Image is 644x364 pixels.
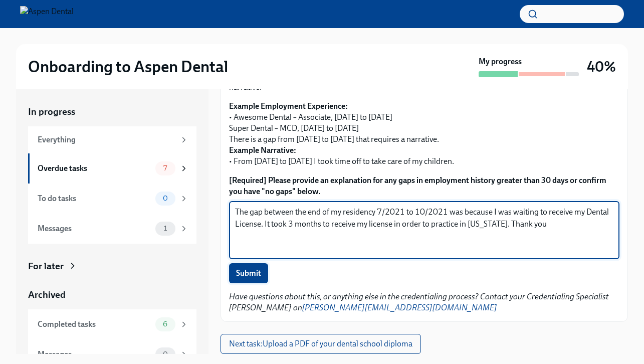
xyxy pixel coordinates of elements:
div: Messages [38,223,151,234]
a: For later [28,260,196,273]
span: 1 [158,225,173,232]
div: Overdue tasks [38,163,151,174]
label: [Required] Please provide an explanation for any gaps in employment history greater than 30 days ... [229,175,619,197]
a: Completed tasks6 [28,309,196,339]
div: For later [28,260,64,273]
a: In progress [28,105,196,118]
span: Submit [236,268,261,278]
button: Submit [229,263,268,283]
h3: 40% [587,58,616,76]
div: Messages [38,349,151,360]
span: 7 [157,164,173,172]
a: [PERSON_NAME][EMAIL_ADDRESS][DOMAIN_NAME] [302,303,497,312]
button: Next task:Upload a PDF of your dental school diploma [221,334,421,354]
strong: Example Narrative: [229,145,296,155]
span: 0 [157,195,174,202]
textarea: The gap between the end of my residency 7/2021 to 10/2021 was because I was waiting to receive my... [235,206,613,254]
a: Messages1 [28,214,196,244]
span: Next task : Upload a PDF of your dental school diploma [229,339,412,349]
a: Archived [28,288,196,301]
div: Completed tasks [38,319,151,330]
span: 0 [157,350,174,358]
h2: Onboarding to Aspen Dental [28,57,228,77]
em: Have questions about this, or anything else in the credentialing process? Contact your Credential... [229,292,609,312]
a: Everything [28,126,196,153]
div: To do tasks [38,193,151,204]
strong: Example Employment Experience: [229,101,348,111]
a: To do tasks0 [28,184,196,214]
p: • Awesome Dental – Associate, [DATE] to [DATE] Super Dental – MCD, [DATE] to [DATE] There is a ga... [229,101,619,167]
div: Everything [38,134,175,145]
img: Aspen Dental [20,6,74,22]
strong: My progress [479,56,522,67]
span: 6 [157,320,173,328]
a: Overdue tasks7 [28,153,196,184]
